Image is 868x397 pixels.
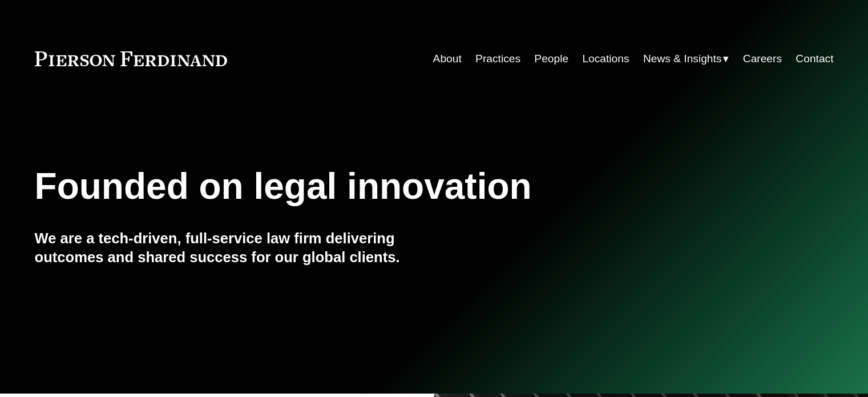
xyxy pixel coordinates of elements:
[643,48,729,70] a: folder dropdown
[743,48,782,70] a: Careers
[582,48,629,70] a: Locations
[643,49,722,69] span: News & Insights
[35,229,434,266] h4: We are a tech-driven, full-service law firm delivering outcomes and shared success for our global...
[475,48,520,70] a: Practices
[35,166,701,207] h1: Founded on legal innovation
[796,48,833,70] a: Contact
[433,48,462,70] a: About
[534,48,568,70] a: People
